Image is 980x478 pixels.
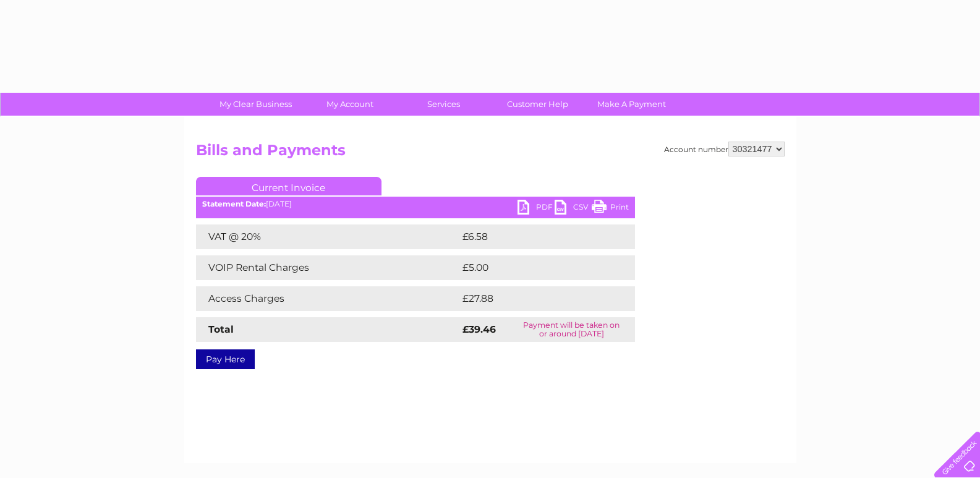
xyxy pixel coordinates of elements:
td: VAT @ 20% [196,224,459,249]
a: Make A Payment [581,93,683,116]
b: Statement Date: [202,199,266,208]
div: [DATE] [196,200,635,208]
a: My Account [299,93,401,116]
a: CSV [555,200,592,218]
a: Services [393,93,495,116]
div: Account number [664,142,785,156]
a: PDF [518,200,555,218]
strong: Total [208,323,234,335]
strong: £39.46 [462,323,496,335]
h2: Bills and Payments [196,142,785,165]
td: £6.58 [459,224,606,249]
td: Payment will be taken on or around [DATE] [508,317,635,342]
a: Customer Help [487,93,589,116]
td: Access Charges [196,286,459,311]
td: VOIP Rental Charges [196,255,459,280]
td: £27.88 [459,286,610,311]
a: My Clear Business [205,93,307,116]
a: Pay Here [196,349,255,369]
a: Print [592,200,629,218]
td: £5.00 [459,255,607,280]
a: Current Invoice [196,177,381,195]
